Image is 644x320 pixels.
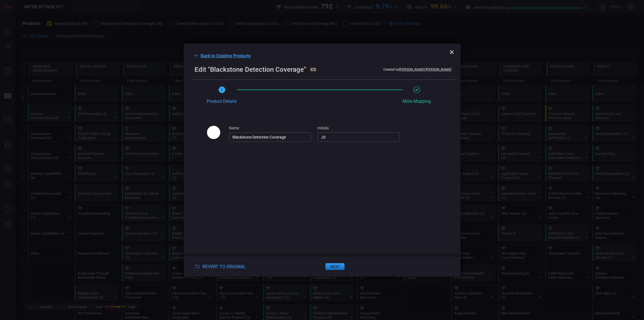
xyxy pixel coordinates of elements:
div: JS [311,68,316,71]
button: REVERT TO ORIGINAL [195,264,246,269]
span: REVERT TO ORIGINAL [203,264,246,269]
button: next [325,263,345,270]
span: [PERSON_NAME].[PERSON_NAME] [399,68,452,71]
input: Product's Name [229,132,311,142]
label: name [229,126,311,130]
input: 2 Character or Numbers [318,132,400,142]
div: 1 [219,86,225,93]
span: Edit "Blackstone Detection Coverage" [195,66,306,73]
button: Back to Existing Products [195,53,251,58]
label: initials [318,126,400,130]
span: Back to Existing Products [201,53,251,58]
div: Created by [384,68,452,71]
span: Product Details [207,99,237,104]
span: Mitre Mapping [403,99,431,104]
